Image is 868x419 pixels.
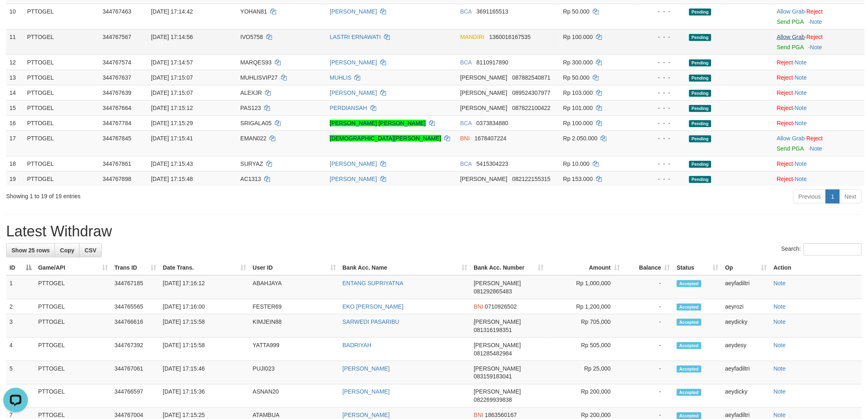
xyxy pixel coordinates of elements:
[547,260,623,275] th: Amount: activate to sort column ascending
[343,365,390,372] a: [PERSON_NAME]
[151,59,193,66] span: [DATE] 17:14:57
[563,34,593,40] span: Rp 100.000
[6,361,35,385] td: 5
[563,8,590,15] span: Rp 50.000
[151,34,193,40] span: [DATE] 17:14:56
[35,385,111,408] td: PTTOGEL
[24,131,99,156] td: PTTOGEL
[793,190,826,204] a: Previous
[547,299,623,314] td: Rp 1,200,000
[460,59,472,66] span: BCA
[460,89,507,96] span: [PERSON_NAME]
[460,34,484,40] span: MANDIRI
[623,385,674,408] td: -
[689,75,711,82] span: Pending
[35,314,111,338] td: PTTOGEL
[639,89,683,97] div: - - -
[6,338,35,361] td: 4
[160,275,249,299] td: [DATE] 17:16:12
[103,105,131,111] span: 344767664
[474,389,521,395] span: [PERSON_NAME]
[24,29,99,55] td: PTTOGEL
[240,120,272,126] span: SRIGALA05
[111,275,160,299] td: 344767185
[35,361,111,385] td: PTTOGEL
[460,105,507,111] span: [PERSON_NAME]
[774,131,865,156] td: ·
[774,318,786,325] a: Note
[343,280,404,286] a: ENTANG SUPRIYATNA
[623,299,674,314] td: -
[160,260,249,275] th: Date Trans.: activate to sort column ascending
[639,119,683,127] div: - - -
[35,299,111,314] td: PTTOGEL
[777,176,793,182] a: Reject
[477,120,509,126] span: Copy 0373834880 to clipboard
[103,34,131,40] span: 344767567
[151,8,193,15] span: [DATE] 17:14:42
[160,385,249,408] td: [DATE] 17:15:36
[722,338,770,361] td: aeydesy
[689,90,711,97] span: Pending
[512,74,550,81] span: Copy 087882540871 to clipboard
[810,18,822,25] a: Note
[774,156,865,171] td: ·
[774,342,786,348] a: Note
[24,4,99,29] td: PTTOGEL
[810,145,822,152] a: Note
[777,59,793,66] a: Reject
[777,135,806,142] span: ·
[677,319,701,326] span: Accepted
[474,342,521,348] span: [PERSON_NAME]
[240,176,261,182] span: AC1313
[689,34,711,41] span: Pending
[330,176,377,182] a: [PERSON_NAME]
[460,160,472,167] span: BCA
[111,338,160,361] td: 344767392
[151,89,193,96] span: [DATE] 17:15:07
[677,389,701,396] span: Accepted
[6,156,24,171] td: 18
[795,89,807,96] a: Note
[774,55,865,70] td: ·
[103,89,131,96] span: 344767639
[474,397,512,403] span: Copy 082269939838 to clipboard
[795,120,807,126] a: Note
[6,299,35,314] td: 2
[689,120,711,127] span: Pending
[160,361,249,385] td: [DATE] 17:15:46
[689,60,711,66] span: Pending
[6,260,35,275] th: ID: activate to sort column descending
[474,373,512,380] span: Copy 083159183041 to clipboard
[474,412,483,419] span: BNI
[623,361,674,385] td: -
[474,280,521,286] span: [PERSON_NAME]
[6,131,24,156] td: 17
[826,190,840,204] a: 1
[343,318,400,325] a: SARWEDI PASARIBU
[639,33,683,41] div: - - -
[563,135,598,142] span: Rp 2.050.000
[6,85,24,100] td: 14
[547,385,623,408] td: Rp 200,000
[240,160,263,167] span: SURYAZ
[24,100,99,115] td: PTTOGEL
[24,70,99,85] td: PTTOGEL
[103,135,131,142] span: 344767845
[6,275,35,299] td: 1
[460,135,470,142] span: BNI
[563,120,593,126] span: Rp 100.000
[240,59,272,66] span: MARQES93
[330,8,377,15] a: [PERSON_NAME]
[460,120,472,126] span: BCA
[24,55,99,70] td: PTTOGEL
[806,135,823,142] a: Reject
[774,389,786,395] a: Note
[810,44,822,50] a: Note
[639,134,683,142] div: - - -
[24,85,99,100] td: PTTOGEL
[111,385,160,408] td: 344766597
[79,243,102,257] a: CSV
[806,8,823,15] a: Reject
[563,176,593,182] span: Rp 153.000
